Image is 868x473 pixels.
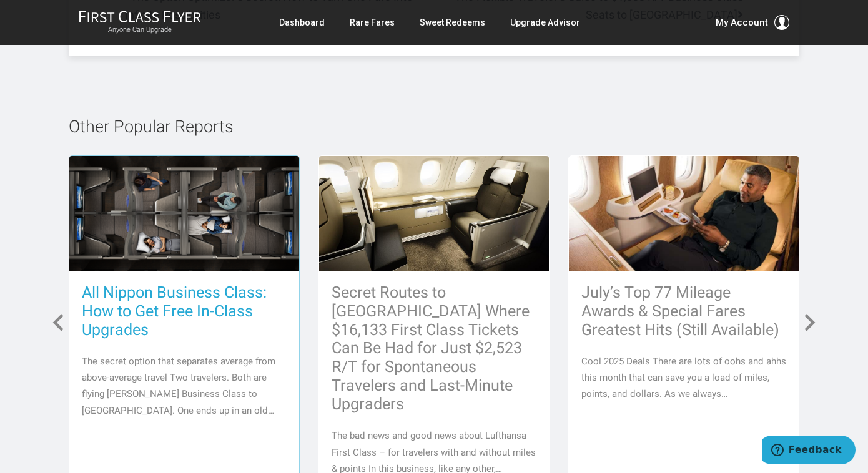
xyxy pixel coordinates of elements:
small: Anyone Can Upgrade [79,26,201,34]
a: Sweet Redeems [420,11,485,34]
button: My Account [716,15,789,30]
h3: All Nippon Business Class: How to Get Free In-Class Upgrades [82,283,287,339]
h3: Secret Routes to [GEOGRAPHIC_DATA] Where $16,133 First Class Tickets Can Be Had for Just $2,523 R... [332,283,536,414]
a: First Class FlyerAnyone Can Upgrade [79,10,201,35]
iframe: Opens a widget where you can find more information [762,436,856,467]
a: Rare Fares [350,11,395,34]
img: First Class Flyer [79,10,201,23]
p: The secret option that separates average from above-average travel Two travelers. Both are flying... [82,353,287,419]
span: My Account [716,15,768,30]
a: Upgrade Advisor [510,11,580,34]
a: Dashboard [279,11,325,34]
h2: Other Popular Reports [69,118,799,137]
p: Cool 2025 Deals There are lots of oohs and ahhs this month that can save you a load of miles, poi... [581,353,786,402]
h3: July’s Top 77 Mileage Awards & Special Fares Greatest Hits (Still Available) [581,283,786,339]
